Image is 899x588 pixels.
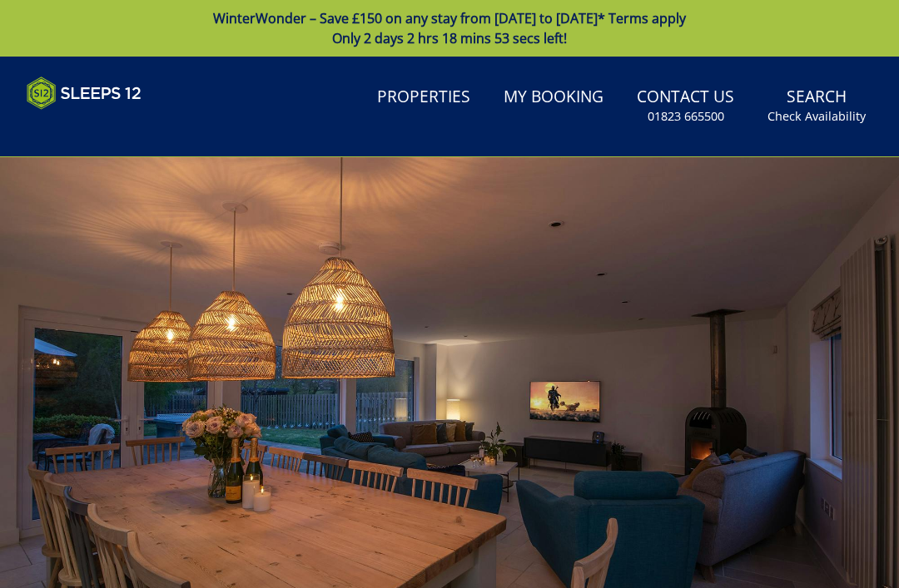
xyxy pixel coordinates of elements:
a: Contact Us01823 665500 [630,79,741,133]
a: My Booking [497,79,610,116]
a: SearchCheck Availability [761,79,872,133]
img: Sleeps 12 [27,77,142,110]
span: Only 2 days 2 hrs 18 mins 53 secs left! [332,29,567,47]
small: 01823 665500 [648,108,724,125]
a: Properties [370,79,477,116]
small: Check Availability [767,108,866,125]
iframe: Customer reviews powered by Trustpilot [18,120,193,134]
